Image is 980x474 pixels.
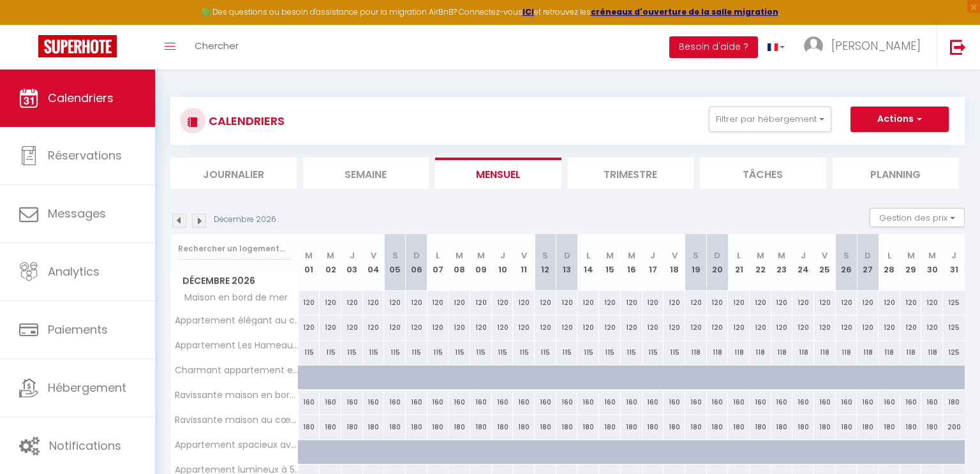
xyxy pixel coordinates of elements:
[857,341,879,364] div: 118
[921,291,943,315] div: 120
[814,390,836,414] div: 160
[521,249,527,262] abbr: V
[384,415,406,439] div: 180
[470,341,492,364] div: 115
[406,234,427,291] th: 06
[48,147,122,163] span: Réservations
[943,316,965,339] div: 125
[728,415,750,439] div: 180
[577,390,599,414] div: 160
[599,390,621,414] div: 160
[642,234,664,291] th: 17
[685,316,707,339] div: 120
[303,158,429,189] li: Semaine
[836,291,857,315] div: 120
[363,341,385,364] div: 115
[685,415,707,439] div: 180
[406,415,427,439] div: 180
[669,36,758,58] button: Besoin d'aide ?
[814,341,836,364] div: 118
[492,415,514,439] div: 180
[887,249,891,262] abbr: L
[792,415,814,439] div: 180
[406,390,427,414] div: 160
[833,158,959,189] li: Planning
[664,234,685,291] th: 18
[599,415,621,439] div: 180
[535,341,556,364] div: 115
[363,415,385,439] div: 180
[599,234,621,291] th: 15
[707,316,729,339] div: 120
[470,390,492,414] div: 160
[664,390,685,414] div: 160
[556,415,578,439] div: 180
[305,249,313,262] abbr: M
[48,380,126,396] span: Hébergement
[38,35,117,57] img: Super Booking
[178,237,291,260] input: Rechercher un logement...
[449,341,470,364] div: 115
[621,316,642,339] div: 120
[943,234,965,291] th: 31
[921,390,943,414] div: 160
[771,291,793,315] div: 120
[173,316,301,325] span: Appartement élégant au coeur de [GEOGRAPHIC_DATA]
[427,291,449,315] div: 120
[757,249,764,262] abbr: M
[836,316,857,339] div: 120
[822,249,828,262] abbr: V
[535,291,556,315] div: 120
[943,291,965,315] div: 125
[427,341,449,364] div: 115
[879,390,900,414] div: 160
[943,390,965,414] div: 180
[185,25,248,70] a: Chercher
[707,291,729,315] div: 120
[427,234,449,291] th: 07
[299,341,320,364] div: 115
[879,234,900,291] th: 28
[299,415,320,439] div: 180
[523,6,534,17] a: ICI
[173,291,291,305] span: Maison en bord de mer
[371,249,376,262] abbr: V
[921,415,943,439] div: 180
[449,234,470,291] th: 08
[771,316,793,339] div: 120
[642,341,664,364] div: 115
[707,234,729,291] th: 20
[606,249,614,262] abbr: M
[621,415,642,439] div: 180
[435,158,561,189] li: Mensuel
[870,208,965,227] button: Gestion des prix
[406,316,427,339] div: 120
[492,341,514,364] div: 115
[320,291,341,315] div: 120
[685,291,707,315] div: 120
[299,291,320,315] div: 120
[170,158,297,189] li: Journalier
[728,291,750,315] div: 120
[384,234,406,291] th: 05
[470,291,492,315] div: 120
[900,291,922,315] div: 120
[900,415,922,439] div: 180
[195,39,239,52] span: Chercher
[928,249,936,262] abbr: M
[814,234,836,291] th: 25
[449,316,470,339] div: 120
[513,291,535,315] div: 120
[879,316,900,339] div: 120
[804,36,823,56] img: ...
[836,415,857,439] div: 180
[709,107,831,132] button: Filtrer par hébergement
[599,316,621,339] div: 120
[568,158,694,189] li: Trimestre
[363,234,385,291] th: 04
[865,249,871,262] abbr: D
[879,415,900,439] div: 180
[173,440,301,450] span: Appartement spacieux avec grande terrasse
[771,341,793,364] div: 118
[950,39,966,55] img: logout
